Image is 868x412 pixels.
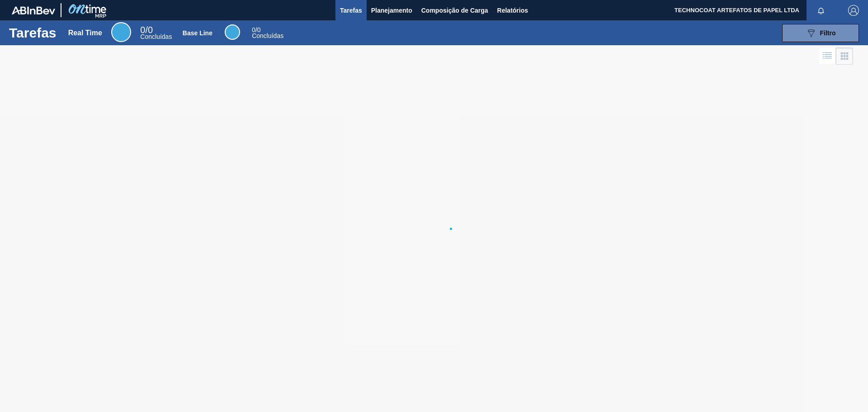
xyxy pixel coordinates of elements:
[140,26,172,40] div: Real Time
[111,22,131,42] div: Real Time
[820,29,836,37] span: Filtro
[140,25,145,35] span: 0
[68,29,102,37] div: Real Time
[252,26,255,33] span: 0
[140,25,153,35] span: / 0
[782,24,859,42] button: Filtro
[848,5,859,16] img: Logout
[252,27,283,39] div: Base Line
[421,5,488,16] span: Composição de Carga
[183,29,212,37] div: Base Line
[12,6,55,14] img: TNhmsLtSVTkK8tSr43FrP2fwEKptu5GPRR3wAAAABJRU5ErkJggg==
[252,26,260,33] span: / 0
[9,28,57,38] h1: Tarefas
[225,24,240,40] div: Base Line
[371,5,412,16] span: Planejamento
[252,32,283,39] span: Concluídas
[497,5,528,16] span: Relatórios
[340,5,362,16] span: Tarefas
[807,4,835,17] button: Notificações
[140,33,172,40] span: Concluídas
